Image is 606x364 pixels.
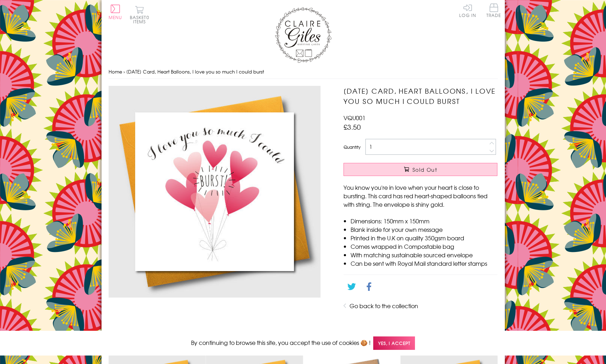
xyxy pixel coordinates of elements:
a: Home [109,68,122,75]
li: Comes wrapped in Compostable bag [351,242,497,251]
span: Yes, I accept [373,336,415,350]
li: Dimensions: 150mm x 150mm [351,217,497,225]
button: Menu [109,5,122,19]
li: With matching sustainable sourced envelope [351,251,497,259]
h1: [DATE] Card, Heart Balloons, I love you so much I could burst [344,86,497,106]
img: Valentine's Day Card, Heart Balloons, I love you so much I could burst [109,86,321,298]
span: [DATE] Card, Heart Balloons, I love you so much I could burst [126,68,264,75]
p: You know you're in love when your heart is close to bursting. This card has red heart-shaped ball... [344,183,497,209]
button: Sold Out [344,163,497,176]
span: › [123,68,125,75]
li: Printed in the U.K on quality 350gsm board [351,234,497,242]
a: Log In [459,4,476,17]
label: Quantity [344,144,360,150]
li: Can be sent with Royal Mail standard letter stamps [351,259,497,268]
a: Go back to the collection [350,301,418,310]
span: VQU001 [344,113,365,122]
li: Blank inside for your own message [351,225,497,234]
span: Sold Out [412,166,437,173]
img: Claire Giles Greetings Cards [275,7,331,63]
button: Basket0 items [130,6,149,24]
span: 0 items [133,14,149,25]
span: Menu [109,14,122,20]
span: Trade [486,4,501,17]
a: Trade [486,4,501,19]
nav: breadcrumbs [109,65,498,79]
span: £3.50 [344,122,361,132]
